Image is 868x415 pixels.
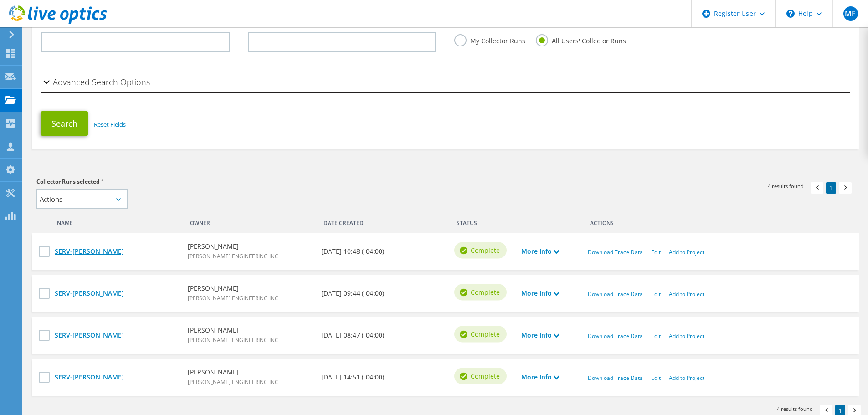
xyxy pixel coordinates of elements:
[55,246,179,256] a: SERV-[PERSON_NAME]
[521,372,559,382] a: More Info
[188,241,278,251] b: [PERSON_NAME]
[588,374,643,382] a: Download Trace Data
[55,330,179,340] a: SERV-[PERSON_NAME]
[651,290,661,298] a: Edit
[188,252,278,260] span: [PERSON_NAME] ENGINEERING INC
[651,374,661,382] a: Edit
[188,325,278,335] b: [PERSON_NAME]
[521,246,559,256] a: More Info
[450,214,516,228] div: Status
[471,329,500,339] span: Complete
[521,330,559,340] a: More Info
[41,73,150,91] h2: Advanced Search Options
[471,246,500,256] span: Complete
[50,214,183,228] div: Name
[41,111,88,136] button: Search
[36,177,436,187] h3: Collector Runs selected 1
[669,248,704,256] a: Add to Project
[768,182,804,190] span: 4 results found
[588,248,643,256] a: Download Trace Data
[188,367,278,377] b: [PERSON_NAME]
[471,371,500,381] span: Complete
[669,332,704,340] a: Add to Project
[536,34,626,46] label: All Users' Collector Runs
[843,6,858,21] span: MF
[826,182,836,194] a: 1
[55,288,179,298] a: SERV-[PERSON_NAME]
[521,288,559,298] a: More Info
[786,10,795,18] svg: \n
[583,214,850,228] div: Actions
[188,283,278,293] b: [PERSON_NAME]
[321,288,384,298] b: [DATE] 09:44 (-04:00)
[321,372,384,382] b: [DATE] 14:51 (-04:00)
[471,287,500,297] span: Complete
[188,294,278,302] span: [PERSON_NAME] ENGINEERING INC
[651,332,661,340] a: Edit
[777,405,813,413] span: 4 results found
[317,214,450,228] div: Date Created
[188,336,278,344] span: [PERSON_NAME] ENGINEERING INC
[588,332,643,340] a: Download Trace Data
[55,372,179,382] a: SERV-[PERSON_NAME]
[669,290,704,298] a: Add to Project
[183,214,316,228] div: Owner
[454,34,525,46] label: My Collector Runs
[651,248,661,256] a: Edit
[669,374,704,382] a: Add to Project
[321,246,384,256] b: [DATE] 10:48 (-04:00)
[588,290,643,298] a: Download Trace Data
[188,378,278,386] span: [PERSON_NAME] ENGINEERING INC
[94,120,126,128] a: Reset Fields
[321,330,384,340] b: [DATE] 08:47 (-04:00)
